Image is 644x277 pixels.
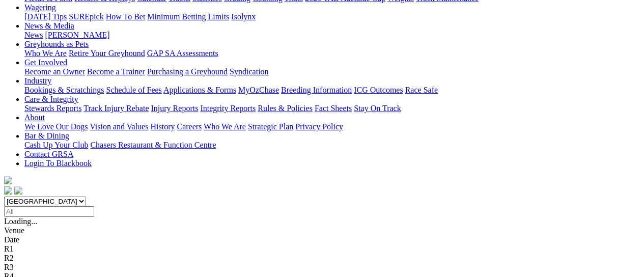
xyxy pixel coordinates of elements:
[14,186,22,195] img: twitter.svg
[24,3,56,12] a: Wagering
[4,176,12,184] img: logo-grsa-white.png
[69,12,103,21] a: SUREpick
[24,104,640,113] div: Care & Integrity
[4,263,640,272] div: R3
[24,150,73,158] a: Contact GRSA
[295,122,343,131] a: Privacy Policy
[24,131,69,140] a: Bar & Dining
[24,49,640,58] div: Greyhounds as Pets
[45,31,109,39] a: [PERSON_NAME]
[24,95,78,103] a: Care & Integrity
[24,141,640,150] div: Bar & Dining
[24,159,92,168] a: Login To Blackbook
[258,104,313,113] a: Rules & Policies
[147,67,228,76] a: Purchasing a Greyhound
[90,122,148,131] a: Vision and Values
[4,235,640,244] div: Date
[24,67,85,76] a: Become an Owner
[4,206,94,217] input: Select date
[147,49,218,58] a: GAP SA Assessments
[151,104,198,113] a: Injury Reports
[4,254,640,263] div: R2
[24,122,88,131] a: We Love Our Dogs
[315,104,352,113] a: Fact Sheets
[281,86,352,94] a: Breeding Information
[106,86,161,94] a: Schedule of Fees
[24,31,640,40] div: News & Media
[231,12,256,21] a: Isolynx
[83,104,149,113] a: Track Injury Rebate
[24,86,104,94] a: Bookings & Scratchings
[354,104,401,113] a: Stay On Track
[87,67,145,76] a: Become a Trainer
[90,141,216,149] a: Chasers Restaurant & Function Centre
[24,76,51,85] a: Industry
[24,122,640,131] div: About
[24,12,67,21] a: [DATE] Tips
[4,226,640,235] div: Venue
[4,186,12,195] img: facebook.svg
[4,217,37,226] span: Loading...
[200,104,256,113] a: Integrity Reports
[163,86,236,94] a: Applications & Forms
[24,141,88,149] a: Cash Up Your Club
[177,122,202,131] a: Careers
[69,49,145,58] a: Retire Your Greyhound
[354,86,403,94] a: ICG Outcomes
[24,113,45,122] a: About
[106,12,146,21] a: How To Bet
[24,21,74,30] a: News & Media
[24,58,67,67] a: Get Involved
[24,12,640,21] div: Wagering
[230,67,268,76] a: Syndication
[24,40,89,48] a: Greyhounds as Pets
[4,244,640,254] div: R1
[24,86,640,95] div: Industry
[24,31,43,39] a: News
[24,67,640,76] div: Get Involved
[24,104,81,113] a: Stewards Reports
[248,122,293,131] a: Strategic Plan
[24,49,67,58] a: Who We Are
[150,122,175,131] a: History
[204,122,246,131] a: Who We Are
[238,86,279,94] a: MyOzChase
[405,86,437,94] a: Race Safe
[147,12,229,21] a: Minimum Betting Limits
